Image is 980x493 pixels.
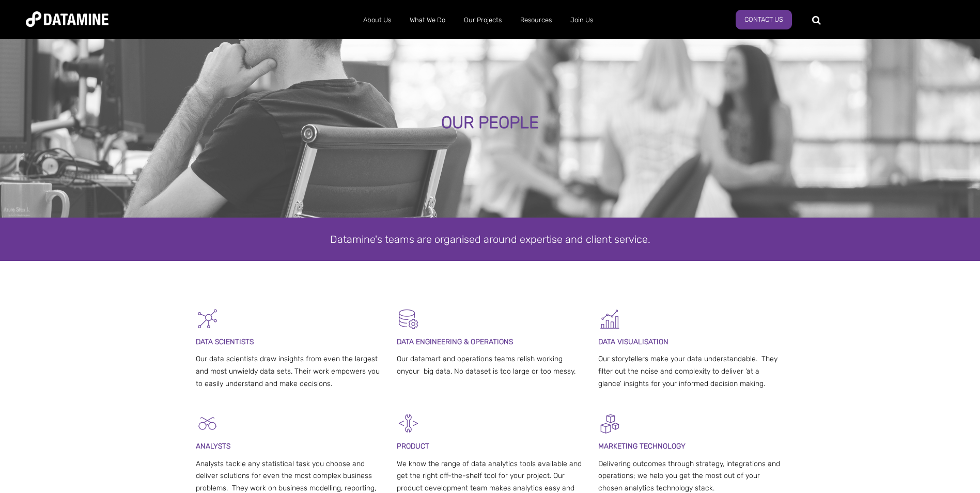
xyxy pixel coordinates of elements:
img: Analysts [196,412,219,435]
a: Our Projects [455,7,511,34]
span: MARKETING TECHNOLOGY [598,442,686,451]
span: ANALYSTS [196,442,230,451]
div: OUR PEOPLE [111,114,868,132]
p: Our datamart and operations teams relish working onyour big data. No dataset is too large or too ... [397,353,583,378]
span: PRODUCT [397,442,429,451]
span: DATA SCIENTISTS [196,337,254,346]
img: Development [397,412,420,435]
a: Contact Us [736,10,792,29]
p: Our data scientists draw insights from even the largest and most unwieldy data sets. Their work e... [196,353,382,390]
img: Graph 5 [598,307,621,331]
a: Resources [511,7,561,34]
a: Join Us [561,7,602,34]
img: Graph - Network [196,307,219,331]
img: Digital Activation [598,412,621,435]
p: Our storytellers make your data understandable. They filter out the noise and complexity to deliv... [598,353,785,390]
span: DATA VISUALISATION [598,337,668,346]
span: DATA ENGINEERING & OPERATIONS [397,337,513,346]
a: What We Do [400,7,455,34]
span: Datamine's teams are organised around expertise and client service. [330,233,650,245]
a: About Us [354,7,400,34]
img: Datamart [397,307,420,331]
img: Datamine [26,11,108,27]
